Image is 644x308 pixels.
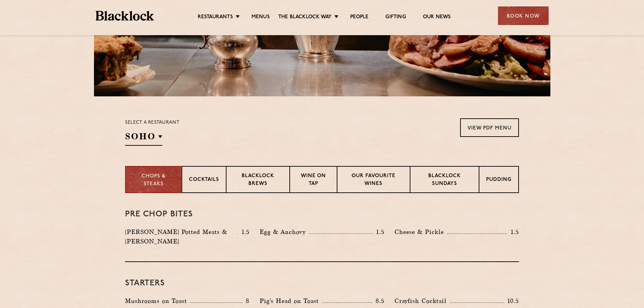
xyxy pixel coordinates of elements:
p: Cheese & Pickle [395,227,447,237]
p: [PERSON_NAME] Potted Meats & [PERSON_NAME] [125,227,238,246]
a: Menus [252,14,270,21]
h3: Starters [125,279,519,288]
h2: SOHO [125,131,162,146]
a: Gifting [385,14,406,21]
p: Pudding [486,176,511,185]
a: Our News [423,14,451,21]
p: Pig's Head on Toast [260,296,322,306]
p: Wine on Tap [297,172,330,188]
p: Select a restaurant [125,118,180,127]
h3: Pre Chop Bites [125,210,519,219]
p: Cocktails [189,176,219,185]
p: 8.5 [372,297,384,305]
p: Blacklock Brews [233,172,283,188]
div: Book Now [498,6,549,25]
p: Mushrooms on Toast [125,296,190,306]
a: View PDF Menu [460,118,519,137]
p: Chops & Steaks [133,173,175,188]
img: BL_Textured_Logo-footer-cropped.svg [96,11,154,21]
a: People [350,14,368,21]
p: 10.5 [504,297,519,305]
a: Restaurants [198,14,233,21]
p: Egg & Anchovy [260,227,309,237]
p: 1.5 [507,228,519,236]
p: 8 [242,297,249,305]
p: Our favourite wines [344,172,403,188]
p: Blacklock Sundays [417,172,472,188]
p: 1.5 [238,228,250,236]
p: Crayfish Cocktail [395,296,450,306]
p: 1.5 [373,228,384,236]
a: The Blacklock Way [278,14,332,21]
